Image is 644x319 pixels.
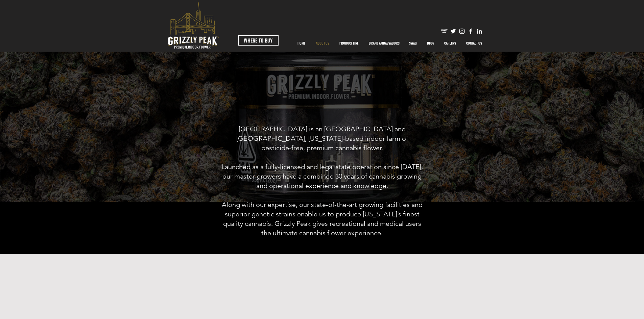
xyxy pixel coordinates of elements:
p: CONTACT US [463,35,485,52]
img: Facebook [467,28,474,35]
a: PRODUCT LINE [334,35,364,52]
ul: Social Bar [441,28,483,35]
img: Instagram [458,28,466,35]
a: BLOG [422,35,439,52]
img: Likedin [476,28,483,35]
span: WHERE TO BUY [244,37,272,44]
a: WHERE TO BUY [238,35,279,46]
p: ABOUT US [312,35,333,52]
p: CAREERS [441,35,459,52]
span: Launched as a fully-licensed and legal state operation since [DATE], our master growers have a co... [221,163,423,190]
p: SWAG [406,35,420,52]
nav: Site [292,35,487,52]
a: HOME [292,35,311,52]
a: CONTACT US [461,35,487,52]
svg: premium-indoor-flower [168,2,219,49]
a: ABOUT US [311,35,334,52]
a: CAREERS [439,35,461,52]
img: weedmaps [441,28,448,35]
div: BRAND AMBASSADORS [364,35,404,52]
span: [GEOGRAPHIC_DATA] is an [GEOGRAPHIC_DATA] and [GEOGRAPHIC_DATA], [US_STATE]-based indoor farm of ... [236,125,408,152]
img: Twitter [450,28,457,35]
span: Along with our expertise, our state-of-the-art growing facilities and superior genetic strains en... [222,201,423,237]
p: HOME [294,35,309,52]
p: PRODUCT LINE [336,35,362,52]
a: SWAG [404,35,422,52]
p: BRAND AMBASSADORS [365,35,403,52]
p: BLOG [424,35,438,52]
